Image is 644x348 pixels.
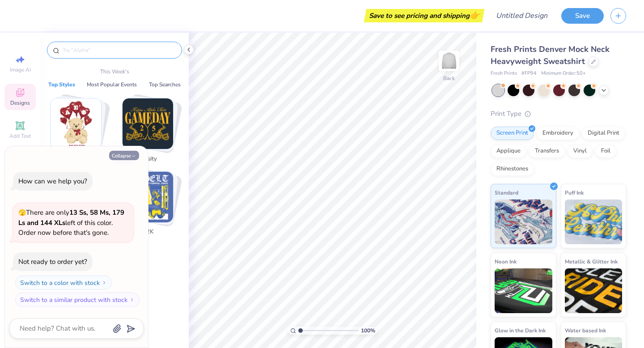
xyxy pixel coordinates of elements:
div: Transfers [529,144,565,158]
input: Untitled Design [489,7,555,25]
span: 100 % [361,327,375,335]
div: Back [443,74,455,82]
div: Print Type [491,109,626,119]
button: Save [561,8,604,24]
img: Neon Ink [495,268,552,313]
img: Metallic & Glitter Ink [565,268,623,313]
span: 🫣 [18,208,26,217]
button: Collapse [109,151,139,160]
span: Glow in the Dark Ink [495,326,546,335]
button: Top Styles [46,80,78,89]
div: Vinyl [568,144,593,158]
span: Neon Ink [495,257,517,266]
img: Switch to a similar product with stock [129,297,135,302]
button: Stack Card Button Varsity [117,98,184,167]
span: Fresh Prints [491,70,517,77]
span: Minimum Order: 50 + [541,70,586,77]
span: There are only left of this color. Order now before that's gone. [18,208,124,237]
div: Rhinestones [491,162,534,176]
strong: 13 Ss, 58 Ms, 179 Ls and 144 XLs [18,208,124,227]
span: Water based Ink [565,326,606,335]
span: 👉 [470,10,479,21]
button: Top Searches [146,80,183,89]
span: Fresh Prints Denver Mock Neck Heavyweight Sweatshirt [491,44,610,67]
input: Try "Alpha" [62,46,176,55]
img: Switch to a color with stock [102,280,107,285]
img: Varsity [123,98,173,149]
button: Switch to a color with stock [15,276,112,290]
button: Switch to a similar product with stock [15,293,140,307]
button: Stack Card Button Y2K [117,171,184,240]
div: Not ready to order yet? [18,257,87,266]
span: Designs [10,99,30,106]
img: Classic [51,98,101,149]
button: Stack Card Button Classic [45,98,112,167]
img: Puff Ink [565,199,623,244]
div: Save to see pricing and shipping [366,9,482,22]
div: How can we help you? [18,177,87,186]
span: Add Text [9,132,31,140]
div: Foil [595,144,616,158]
span: Metallic & Glitter Ink [565,257,618,266]
p: This Week's [100,68,129,76]
span: Puff Ink [565,188,584,197]
img: Standard [495,199,552,244]
div: Applique [491,144,526,158]
span: Standard [495,188,518,197]
span: # FP94 [521,70,537,77]
span: Image AI [10,66,31,73]
img: Back [440,52,458,70]
div: Digital Print [582,127,625,140]
div: Embroidery [537,127,579,140]
div: Screen Print [491,127,534,140]
button: Most Popular Events [84,80,140,89]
